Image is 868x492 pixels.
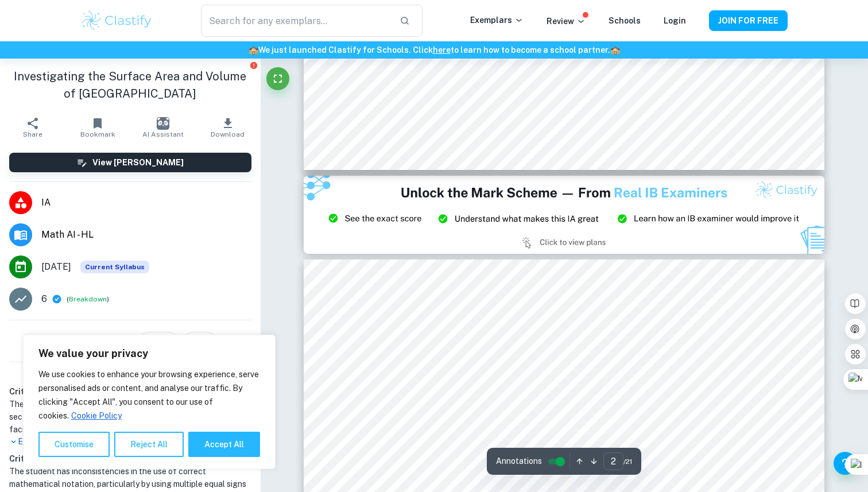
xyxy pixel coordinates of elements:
[69,294,107,304] button: Breakdown
[188,432,260,457] button: Accept All
[38,432,110,457] button: Customise
[23,130,42,138] span: Share
[80,9,153,32] img: Clastify logo
[142,130,184,138] span: AI Assistant
[92,156,184,169] h6: View [PERSON_NAME]
[41,292,47,306] p: 6
[609,16,641,25] a: Schools
[9,68,251,102] h1: Investigating the Surface Area and Volume of [GEOGRAPHIC_DATA]
[304,176,824,254] img: Ad
[80,261,149,273] div: This exemplar is based on the current syllabus. Feel free to refer to it for inspiration/ideas wh...
[65,111,130,144] button: Bookmark
[9,153,251,172] button: View [PERSON_NAME]
[195,111,260,144] button: Download
[249,45,258,55] span: 🏫
[9,385,251,398] h6: Criterion A [ 3 / 4 ]:
[184,332,217,350] div: 4
[114,432,184,457] button: Reject All
[9,452,251,465] h6: Criterion B [ 3 / 4 ]:
[38,367,260,423] p: We use cookies to enhance your browsing experience, serve personalised ads or content, and analys...
[250,61,258,69] button: Report issue
[496,455,542,467] span: Annotations
[41,196,251,210] span: IA
[201,5,390,37] input: Search for any exemplars...
[610,45,620,55] span: 🏫
[71,410,122,421] a: Cookie Policy
[470,14,524,26] p: Exemplars
[38,347,260,361] p: We value your privacy
[623,456,632,467] span: / 21
[139,332,178,350] div: 75
[23,335,276,469] div: We value your privacy
[130,111,195,144] button: AI Assistant
[9,436,251,448] p: Expand
[2,44,866,56] h6: We just launched Clastify for Schools. Click to learn how to become a school partner.
[67,294,109,305] span: ( )
[44,334,76,348] h6: Like it?
[664,16,686,25] a: Login
[547,15,586,28] p: Review
[41,228,251,242] span: Math AI - HL
[834,452,857,475] button: Help and Feedback
[5,367,256,381] h6: Examiner's summary
[80,130,115,138] span: Bookmark
[709,10,788,31] button: JOIN FOR FREE
[211,130,245,138] span: Download
[157,117,169,130] img: AI Assistant
[9,398,251,436] h1: The student has effectively organized their work into clear sections, including an introduction, ...
[80,261,149,273] span: Current Syllabus
[266,67,289,90] button: Fullscreen
[433,45,451,55] a: here
[41,260,71,274] span: [DATE]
